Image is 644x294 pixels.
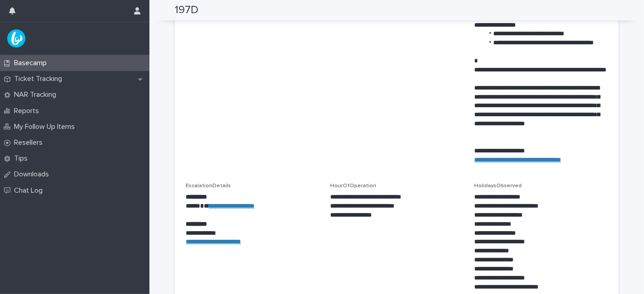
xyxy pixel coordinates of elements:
p: Resellers [10,138,50,147]
p: Reports [10,107,46,115]
p: Ticket Tracking [10,75,69,83]
p: My Follow Up Items [10,123,82,131]
img: UPKZpZA3RCu7zcH4nw8l [7,29,25,47]
p: Downloads [10,170,56,179]
p: Chat Log [10,186,50,195]
span: EscalationDetails [186,183,231,189]
h2: 197D [175,4,198,17]
span: HourOfOperation [330,183,376,189]
p: NAR Tracking [10,90,63,99]
span: HolidaysObserved [474,183,522,189]
p: Basecamp [10,59,54,67]
p: Tips [10,154,35,163]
